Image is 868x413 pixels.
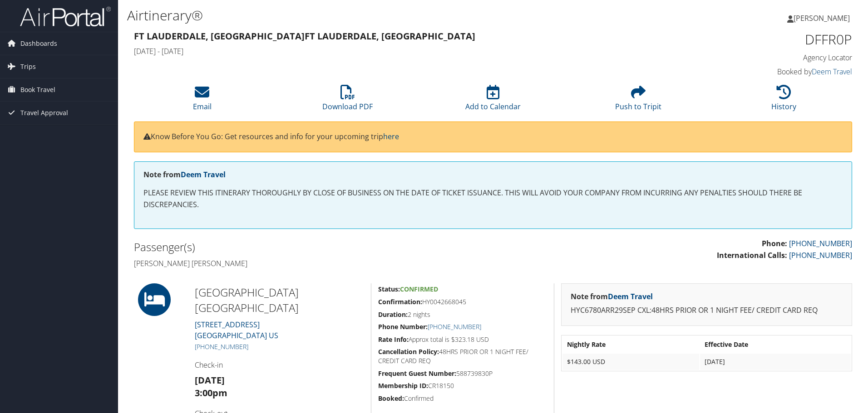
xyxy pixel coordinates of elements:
[378,369,456,378] strong: Frequent Guest Number:
[20,78,55,101] span: Book Travel
[700,336,851,353] th: Effective Date
[20,32,57,55] span: Dashboards
[787,5,859,32] a: [PERSON_NAME]
[683,30,852,49] h1: DFFR0P
[378,310,408,319] strong: Duration:
[143,170,226,180] strong: Note from
[378,381,547,390] h5: CR18150
[615,90,661,112] a: Push to Tripit
[195,342,248,351] a: [PHONE_NUMBER]
[20,102,68,124] span: Travel Approval
[378,322,428,331] strong: Phone Number:
[143,187,843,210] p: PLEASE REVIEW THIS ITINERARY THOROUGHLY BY CLOSE OF BUSINESS ON THE DATE OF TICKET ISSUANCE. THIS...
[608,292,653,301] a: Deem Travel
[20,55,36,78] span: Trips
[789,250,852,260] a: [PHONE_NUMBER]
[794,13,850,23] span: [PERSON_NAME]
[378,347,439,356] strong: Cancellation Policy:
[383,131,399,141] a: here
[683,67,852,77] h4: Booked by
[789,238,852,248] a: [PHONE_NUMBER]
[378,381,428,390] strong: Membership ID:
[20,6,111,27] img: airportal-logo.png
[378,297,422,306] strong: Confirmation:
[762,238,787,248] strong: Phone:
[571,305,843,316] p: HYC6780ARR29SEP CXL:48HRS PRIOR OR 1 NIGHT FEE/ CREDIT CARD REQ
[195,285,364,315] h2: [GEOGRAPHIC_DATA] [GEOGRAPHIC_DATA]
[195,387,227,399] strong: 3:00pm
[181,170,226,180] a: Deem Travel
[134,239,486,255] h2: Passenger(s)
[322,90,373,112] a: Download PDF
[771,90,796,112] a: History
[134,46,669,56] h4: [DATE] - [DATE]
[378,297,547,306] h5: HY0042668045
[683,53,852,63] h4: Agency Locator
[378,394,404,403] strong: Booked:
[378,369,547,378] h5: 588739830P
[193,90,212,112] a: Email
[717,250,787,260] strong: International Calls:
[378,335,409,344] strong: Rate Info:
[465,90,521,112] a: Add to Calendar
[195,360,364,370] h4: Check-in
[127,6,615,25] h1: Airtinerary®
[378,335,547,344] h5: Approx total is $323.18 USD
[562,354,699,370] td: $143.00 USD
[378,285,400,293] strong: Status:
[378,394,547,403] h5: Confirmed
[562,336,699,353] th: Nightly Rate
[700,354,851,370] td: [DATE]
[195,320,278,340] a: [STREET_ADDRESS][GEOGRAPHIC_DATA] US
[134,258,486,268] h4: [PERSON_NAME] [PERSON_NAME]
[378,347,547,365] h5: 48HRS PRIOR OR 1 NIGHT FEE/ CREDIT CARD REQ
[812,67,852,77] a: Deem Travel
[143,131,843,143] p: Know Before You Go: Get resources and info for your upcoming trip
[428,322,481,331] a: [PHONE_NUMBER]
[195,374,225,386] strong: [DATE]
[400,285,438,293] span: Confirmed
[571,292,653,301] strong: Note from
[378,310,547,319] h5: 2 nights
[134,30,475,42] strong: Ft Lauderdale, [GEOGRAPHIC_DATA] Ft Lauderdale, [GEOGRAPHIC_DATA]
